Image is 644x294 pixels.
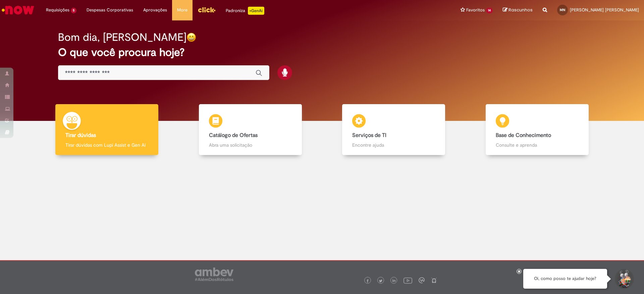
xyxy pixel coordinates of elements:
[58,31,186,43] h2: Bom dia, [PERSON_NAME]
[466,7,485,13] span: Favoritos
[392,279,396,283] img: logo_footer_linkedin.png
[486,8,493,13] span: 14
[560,8,565,12] span: MN
[570,7,639,13] span: [PERSON_NAME] [PERSON_NAME]
[431,277,437,283] img: logo_footer_naosei.png
[65,132,96,139] b: Tirar dúvidas
[65,142,148,148] p: Tirar dúvidas com Lupi Assist e Gen Ai
[508,7,533,13] span: Rascunhos
[379,279,382,283] img: logo_footer_twitter.png
[614,269,634,289] button: Iniciar Conversa de Suporte
[71,8,76,13] span: 5
[496,142,579,148] p: Consulte e aprenda
[523,269,607,289] div: Oi, como posso te ajudar hoje?
[366,279,369,283] img: logo_footer_facebook.png
[46,7,69,13] span: Requisições
[226,7,264,15] div: Padroniza
[503,7,533,13] a: Rascunhos
[496,132,551,139] b: Base de Conhecimento
[352,132,386,139] b: Serviços de TI
[186,32,196,42] img: happy-face.png
[177,7,187,13] span: More
[352,142,435,148] p: Encontre ajuda
[209,142,292,148] p: Abra uma solicitação
[35,104,179,155] a: Tirar dúvidas Tirar dúvidas com Lupi Assist e Gen Ai
[1,3,35,17] img: ServiceNow
[179,104,322,155] a: Catálogo de Ofertas Abra uma solicitação
[87,7,133,13] span: Despesas Corporativas
[209,132,258,139] b: Catálogo de Ofertas
[58,47,586,58] h2: O que você procura hoje?
[143,7,167,13] span: Aprovações
[198,5,216,15] img: click_logo_yellow_360x200.png
[248,7,264,15] p: +GenAi
[195,268,233,281] img: logo_footer_ambev_rotulo_gray.png
[466,104,609,155] a: Base de Conhecimento Consulte e aprenda
[419,277,425,283] img: logo_footer_workplace.png
[404,276,412,285] img: logo_footer_youtube.png
[322,104,466,155] a: Serviços de TI Encontre ajuda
